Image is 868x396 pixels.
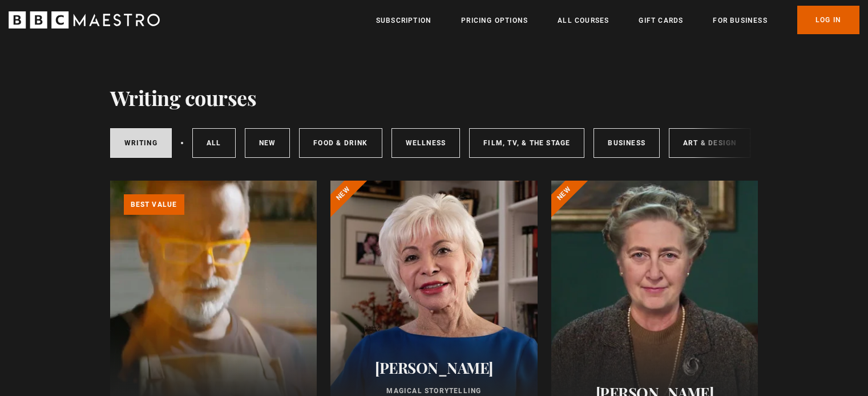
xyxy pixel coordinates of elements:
[469,128,584,158] a: Film, TV, & The Stage
[558,15,609,26] a: All Courses
[391,128,461,158] a: Wellness
[669,128,750,158] a: Art & Design
[192,128,236,158] a: All
[344,386,524,396] p: Magical Storytelling
[245,128,290,158] a: New
[124,194,184,215] p: Best value
[461,15,528,26] a: Pricing Options
[299,128,382,158] a: Food & Drink
[713,15,767,26] a: For business
[594,128,660,158] a: Business
[376,6,859,34] nav: Primary
[110,85,257,109] h1: Writing courses
[797,6,859,34] a: Log In
[639,15,683,26] a: Gift Cards
[9,11,160,28] svg: BBC Maestro
[376,15,431,26] a: Subscription
[110,128,172,158] a: Writing
[344,359,524,377] h2: [PERSON_NAME]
